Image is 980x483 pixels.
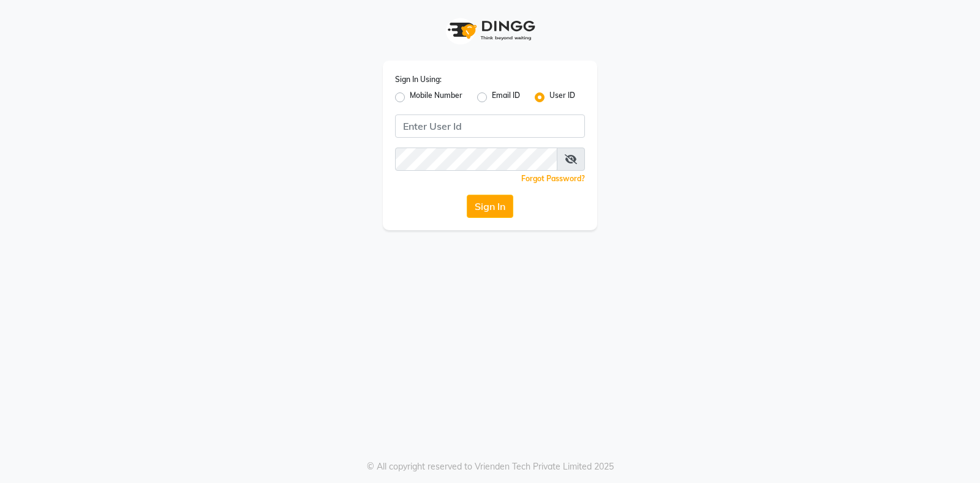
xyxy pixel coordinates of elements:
label: Mobile Number [410,90,462,105]
label: Sign In Using: [395,74,442,85]
label: Email ID [492,90,520,105]
label: User ID [549,90,575,105]
button: Sign In [467,195,513,218]
input: Username [395,148,557,171]
input: Username [395,114,585,138]
a: Forgot Password? [521,174,585,183]
img: logo1.svg [441,12,539,48]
